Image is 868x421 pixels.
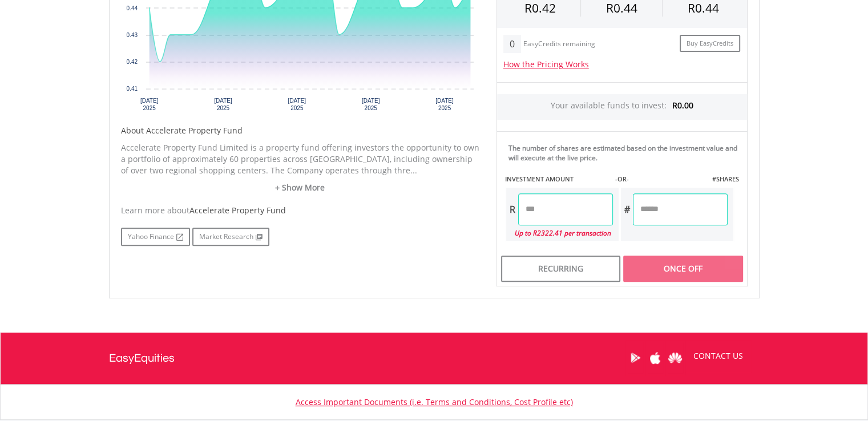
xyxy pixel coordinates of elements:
span: Accelerate Property Fund [189,205,286,216]
label: INVESTMENT AMOUNT [505,175,574,184]
div: Your available funds to invest: [497,94,747,120]
div: Up to R2322.41 per transaction [506,225,613,241]
div: Once Off [623,256,742,282]
div: Recurring [501,256,620,282]
div: 0 [503,35,521,53]
text: [DATE] 2025 [361,98,380,111]
span: R0.00 [672,100,693,111]
a: Buy EasyCredits [680,35,740,52]
text: [DATE] 2025 [140,98,158,111]
div: R [506,193,518,225]
text: 0.44 [126,5,138,11]
a: CONTACT US [685,340,751,372]
p: Accelerate Property Fund Limited is a property fund offering investors the opportunity to own a p... [121,142,479,176]
h5: About Accelerate Property Fund [121,125,479,136]
text: 0.42 [126,59,138,65]
label: -OR- [615,175,628,184]
a: Market Research [192,228,269,246]
text: [DATE] 2025 [435,98,454,111]
a: EasyEquities [109,333,175,384]
a: Apple [645,340,665,375]
text: [DATE] 2025 [214,98,232,111]
text: [DATE] 2025 [288,98,306,111]
a: How the Pricing Works [503,59,589,70]
label: #SHARES [712,175,738,184]
div: # [621,193,633,225]
a: Access Important Documents (i.e. Terms and Conditions, Cost Profile etc) [296,396,573,407]
text: 0.41 [126,86,138,92]
div: EasyCredits remaining [523,40,595,50]
text: 0.43 [126,32,138,38]
a: Google Play [625,340,645,375]
div: Learn more about [121,205,479,216]
a: Yahoo Finance [121,228,190,246]
a: Huawei [665,340,685,375]
div: The number of shares are estimated based on the investment value and will execute at the live price. [508,143,742,163]
a: + Show More [121,182,479,193]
